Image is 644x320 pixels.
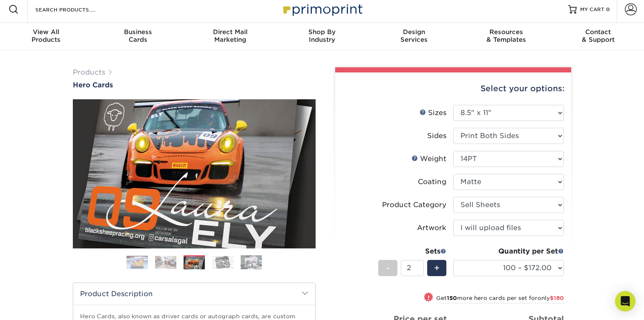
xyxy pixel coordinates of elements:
div: Services [368,28,460,43]
a: Direct MailMarketing [184,23,276,50]
a: BusinessCards [92,23,184,50]
div: Artwork [417,223,446,233]
span: $180 [550,295,564,301]
h2: Product Description [73,283,315,305]
div: Product Category [382,200,446,210]
a: DesignServices [368,23,460,50]
img: Hero Cards 03 [184,257,205,270]
div: Quantity per Set [453,246,564,257]
div: Sets [378,246,446,257]
div: Select your options: [342,72,564,105]
span: only [538,295,564,301]
span: + [434,262,440,274]
img: Hero Cards 04 [212,256,233,269]
span: 0 [606,6,610,12]
strong: 150 [447,295,457,301]
span: - [386,262,390,274]
div: & Templates [460,28,552,43]
a: Products [73,68,105,76]
div: Industry [276,28,368,43]
div: Weight [411,154,446,164]
span: MY CART [580,6,604,13]
small: Get more hero cards per set for [436,295,564,303]
span: Resources [460,28,552,36]
a: Contact& Support [552,23,644,50]
div: Sides [427,131,446,141]
div: Coating [418,177,446,187]
span: Design [368,28,460,36]
img: Hero Cards 01 [126,256,148,269]
div: Cards [92,28,184,43]
div: & Support [552,28,644,43]
a: Shop ByIndustry [276,23,368,50]
img: Hero Cards 05 [241,255,262,270]
span: Business [92,28,184,36]
span: Shop By [276,28,368,36]
span: Contact [552,28,644,36]
div: Marketing [184,28,276,43]
a: Hero Cards [73,81,316,89]
span: ! [428,293,430,302]
div: Sizes [420,108,446,118]
span: Direct Mail [184,28,276,36]
div: Open Intercom Messenger [615,291,635,311]
img: Hero Cards 03 [73,99,316,248]
img: Hero Cards 02 [155,256,176,269]
a: Resources& Templates [460,23,552,50]
input: SEARCH PRODUCTS..... [34,4,118,14]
